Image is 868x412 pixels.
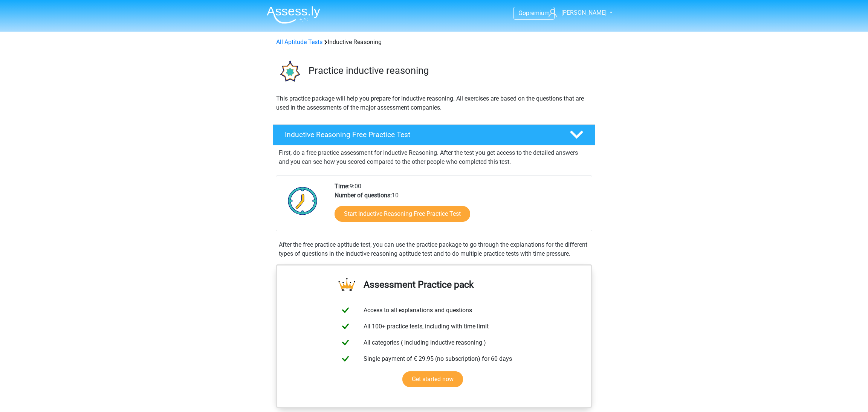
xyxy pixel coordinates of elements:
[273,38,595,47] div: Inductive Reasoning
[285,130,558,139] h4: Inductive Reasoning Free Practice Test
[561,9,607,16] span: [PERSON_NAME]
[279,148,589,166] p: First, do a free practice assessment for Inductive Reasoning. After the test you get access to th...
[518,9,526,17] span: Go
[514,8,554,18] a: Gopremium
[526,9,550,17] span: premium
[273,56,305,88] img: inductive reasoning
[335,192,392,199] b: Number of questions:
[267,6,320,24] img: Assessly
[335,183,350,190] b: Time:
[276,38,322,46] a: All Aptitude Tests
[329,182,591,231] div: 9:00 10
[335,206,470,222] a: Start Inductive Reasoning Free Practice Test
[284,182,322,220] img: Clock
[546,8,607,17] a: [PERSON_NAME]
[276,240,592,258] div: After the free practice aptitude test, you can use the practice package to go through the explana...
[402,371,463,387] a: Get started now
[276,94,592,112] p: This practice package will help you prepare for inductive reasoning. All exercises are based on t...
[309,65,589,76] h3: Practice inductive reasoning
[270,124,598,145] a: Inductive Reasoning Free Practice Test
